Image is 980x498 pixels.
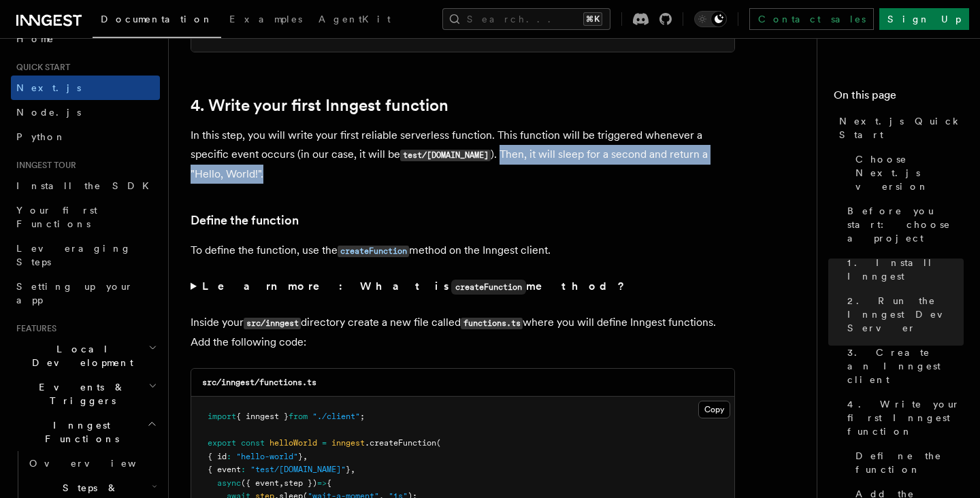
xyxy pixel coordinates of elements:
[250,465,346,474] span: "test/[DOMAIN_NAME]"
[847,294,964,335] span: 2. Run the Inngest Dev Server
[303,452,308,461] span: ,
[855,449,964,476] span: Define the function
[350,465,355,474] span: ,
[346,465,350,474] span: }
[11,380,148,408] span: Events & Triggers
[436,438,441,448] span: (
[855,152,964,193] span: Choose Next.js version
[11,62,70,73] span: Quick start
[461,318,523,329] code: functions.ts
[244,318,301,329] code: src/inngest
[847,256,964,283] span: 1. Install Inngest
[11,413,160,451] button: Inngest Functions
[16,205,97,229] span: Your first Functions
[11,236,160,274] a: Leveraging Steps
[11,323,56,334] span: Features
[400,150,491,161] code: test/[DOMAIN_NAME]
[442,8,610,30] button: Search...⌘K
[236,452,298,461] span: "hello-world"
[331,438,365,448] span: inngest
[208,465,241,474] span: { event
[24,451,160,476] a: Overview
[365,438,436,448] span: .createFunction
[191,126,735,184] p: In this step, you will write your first reliable serverless function. This function will be trigg...
[694,11,727,27] button: Toggle dark mode
[318,14,391,24] span: AgentKit
[11,274,160,312] a: Setting up your app
[11,160,76,171] span: Inngest tour
[16,82,81,93] span: Next.js
[834,87,964,109] h4: On this page
[310,4,399,37] a: AgentKit
[269,438,317,448] span: helloWorld
[208,412,236,421] span: import
[202,378,316,387] code: src/inngest/functions.ts
[11,76,160,100] a: Next.js
[279,478,284,488] span: ,
[11,337,160,375] button: Local Development
[360,412,365,421] span: ;
[217,478,241,488] span: async
[208,452,227,461] span: { id
[11,198,160,236] a: Your first Functions
[11,418,147,446] span: Inngest Functions
[847,204,964,245] span: Before you start: choose a project
[227,452,231,461] span: :
[327,478,331,488] span: {
[451,280,526,295] code: createFunction
[191,211,299,230] a: Define the function
[834,109,964,147] a: Next.js Quick Start
[16,107,81,118] span: Node.js
[839,114,964,142] span: Next.js Quick Start
[11,124,160,149] a: Python
[842,288,964,340] a: 2. Run the Inngest Dev Server
[236,412,289,421] span: { inngest }
[241,478,279,488] span: ({ event
[850,444,964,482] a: Define the function
[229,14,302,24] span: Examples
[322,438,327,448] span: =
[879,8,969,30] a: Sign Up
[202,280,627,293] strong: Learn more: What is method?
[241,465,246,474] span: :
[16,281,133,305] span: Setting up your app
[16,243,131,267] span: Leveraging Steps
[842,250,964,288] a: 1. Install Inngest
[241,438,265,448] span: const
[11,100,160,124] a: Node.js
[16,32,54,46] span: Home
[16,131,66,142] span: Python
[749,8,874,30] a: Contact sales
[312,412,360,421] span: "./client"
[208,438,236,448] span: export
[698,401,730,418] button: Copy
[191,96,448,115] a: 4. Write your first Inngest function
[842,199,964,250] a: Before you start: choose a project
[11,342,148,369] span: Local Development
[338,246,409,257] code: createFunction
[842,340,964,392] a: 3. Create an Inngest client
[191,313,735,352] p: Inside your directory create a new file called where you will define Inngest functions. Add the f...
[191,277,735,297] summary: Learn more: What iscreateFunctionmethod?
[16,180,157,191] span: Install the SDK
[847,397,964,438] span: 4. Write your first Inngest function
[29,458,169,469] span: Overview
[221,4,310,37] a: Examples
[842,392,964,444] a: 4. Write your first Inngest function
[317,478,327,488] span: =>
[191,241,735,261] p: To define the function, use the method on the Inngest client.
[11,375,160,413] button: Events & Triggers
[101,14,213,24] span: Documentation
[11,27,160,51] a: Home
[298,452,303,461] span: }
[11,173,160,198] a: Install the SDK
[338,244,409,256] a: createFunction
[583,12,602,26] kbd: ⌘K
[289,412,308,421] span: from
[847,346,964,386] span: 3. Create an Inngest client
[284,478,317,488] span: step })
[93,4,221,38] a: Documentation
[850,147,964,199] a: Choose Next.js version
